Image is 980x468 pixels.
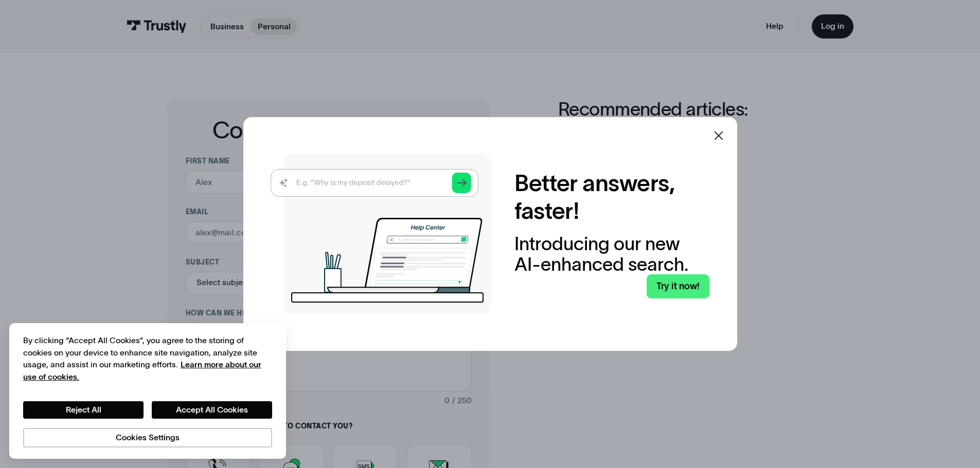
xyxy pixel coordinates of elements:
a: Try it now! [647,274,709,298]
div: Cookie banner [9,323,286,459]
div: By clicking “Accept All Cookies”, you agree to the storing of cookies on your device to enhance s... [23,334,272,383]
button: Accept All Cookies [152,401,272,419]
h2: Better answers, faster! [514,170,709,225]
button: Reject All [23,401,144,419]
div: Privacy [23,334,272,447]
button: Cookies Settings [23,428,272,447]
div: Introducing our new AI-enhanced search. [514,234,709,274]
